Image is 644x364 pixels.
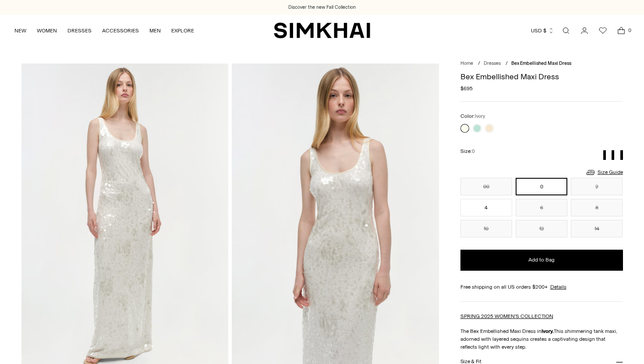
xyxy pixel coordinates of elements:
button: 6 [516,199,567,216]
a: Discover the new Fall Collection [288,4,356,11]
label: Color: [460,112,485,120]
button: 10 [460,220,512,237]
a: Dresses [484,60,501,66]
span: Add to Bag [528,256,555,264]
a: Open search modal [557,22,575,39]
a: Size Guide [585,167,623,178]
button: USD $ [531,21,554,40]
button: 12 [516,220,567,237]
a: Go to the account page [576,22,593,39]
button: 4 [460,199,512,216]
span: Ivory [475,113,485,119]
button: 00 [460,178,512,195]
a: SPRING 2025 WOMEN'S COLLECTION [460,313,553,319]
a: WOMEN [37,21,57,40]
div: / [506,60,508,67]
span: 0 [626,26,633,34]
a: MEN [149,21,161,40]
a: SIMKHAI [274,22,370,39]
span: 0 [472,148,475,154]
a: NEW [14,21,26,40]
div: / [478,60,480,67]
span: $695 [460,85,473,92]
button: 0 [516,178,567,195]
button: 14 [571,220,623,237]
span: Bex Embellished Maxi Dress [511,60,571,66]
a: Wishlist [594,22,612,39]
a: Home [460,60,473,66]
button: 2 [571,178,623,195]
h1: Bex Embellished Maxi Dress [460,73,623,81]
a: ACCESSORIES [102,21,139,40]
a: Details [550,283,566,291]
div: Free shipping on all US orders $200+ [460,283,623,291]
button: Add to Bag [460,250,623,271]
strong: Ivory. [541,328,554,334]
a: DRESSES [67,21,92,40]
nav: breadcrumbs [460,60,623,67]
a: EXPLORE [171,21,194,40]
p: The Bex Embellished Maxi Dress in This shimmering tank maxi, adorned with layered sequins creates... [460,327,623,351]
a: Open cart modal [612,22,630,39]
label: Size: [460,147,475,155]
button: 8 [571,199,623,216]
